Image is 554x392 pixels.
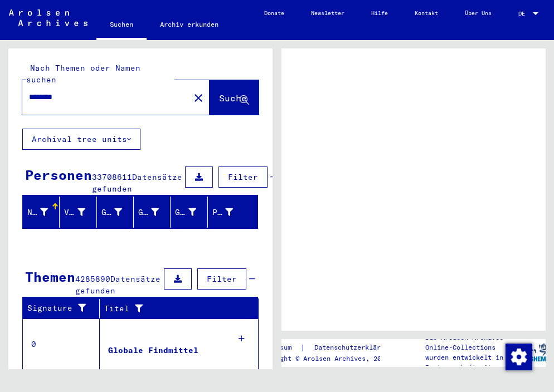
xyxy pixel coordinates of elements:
button: Filter [197,268,246,290]
div: Geburtsname [101,203,136,221]
button: Filter [218,166,268,188]
td: 0 [23,318,100,370]
div: Geburtsname [101,207,122,218]
div: Geburtsdatum [175,203,210,221]
div: Nachname [27,207,48,218]
div: Vorname [64,203,99,221]
div: Prisoner # [212,203,247,221]
span: 33708611 [92,172,132,182]
div: | [256,342,406,354]
span: Filter [207,274,237,284]
button: Archival tree units [22,129,140,150]
a: Archiv erkunden [147,11,232,38]
span: Datensätze gefunden [75,274,161,296]
img: Zustimmung ändern [506,344,532,370]
div: Signature [27,300,102,317]
span: DE [518,11,531,17]
mat-header-cell: Geburtsdatum [171,197,207,228]
a: Suchen [96,11,147,40]
mat-header-cell: Nachname [23,197,60,228]
div: Titel [104,303,236,315]
button: Suche [210,80,259,115]
mat-header-cell: Geburtsname [97,197,134,228]
div: Geburt‏ [138,207,159,218]
div: Signature [27,302,91,314]
mat-header-cell: Prisoner # [208,197,257,228]
mat-header-cell: Vorname [60,197,96,228]
mat-icon: close [192,91,205,105]
div: Prisoner # [212,207,233,218]
p: Copyright © Arolsen Archives, 2021 [256,354,406,364]
span: Suche [219,92,247,104]
span: 4285890 [75,274,110,284]
p: Die Arolsen Archives Online-Collections [425,332,513,352]
span: Filter [228,172,258,182]
mat-label: Nach Themen oder Namen suchen [26,63,140,85]
div: Personen [25,165,92,185]
mat-header-cell: Geburt‏ [134,197,171,228]
button: Clear [187,86,210,109]
div: Nachname [27,203,62,221]
div: Geburtsdatum [175,207,196,218]
div: Geburt‏ [138,203,173,221]
div: Titel [104,300,247,317]
div: Themen [25,267,75,287]
div: Vorname [64,207,85,218]
img: Arolsen_neg.svg [9,9,88,26]
div: Globale Findmittel [108,345,198,356]
a: Datenschutzerklärung [305,342,406,354]
p: wurden entwickelt in Partnerschaft mit [425,352,513,373]
span: Datensätze gefunden [92,172,182,194]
